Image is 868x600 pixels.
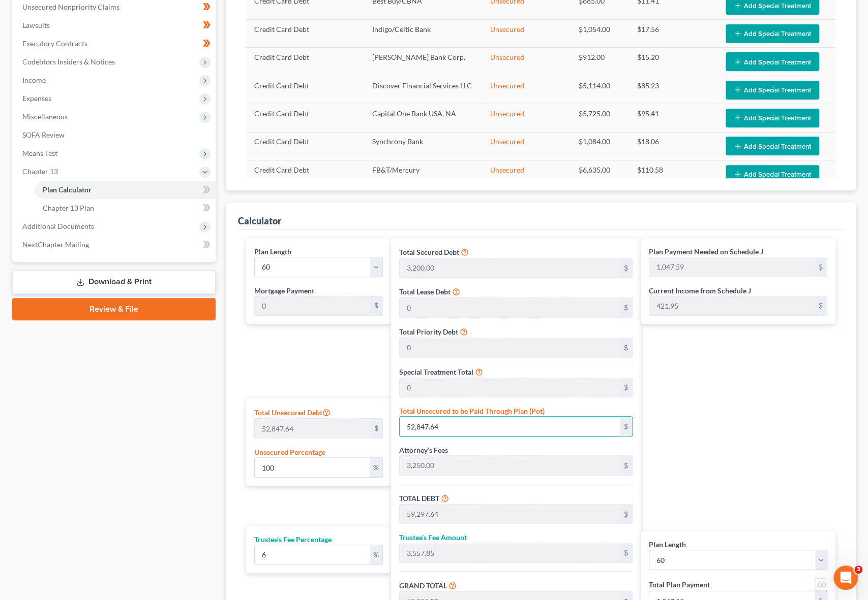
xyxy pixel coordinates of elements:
[726,137,819,155] button: Add Special Treatment
[22,240,89,249] span: NextChapter Mailing
[399,366,473,377] label: Special Treatment Total
[482,132,570,160] td: Unsecured
[400,338,620,357] input: 0.00
[254,406,331,418] label: Total Unsecured Debt
[833,565,858,590] iframe: Intercom live chat
[815,296,827,316] div: $
[22,76,46,84] span: Income
[570,160,629,188] td: $6,635.00
[246,104,364,132] td: Credit Card Debt
[12,270,216,294] a: Download & Print
[22,3,119,11] span: Unsecured Nonpriority Claims
[629,132,717,160] td: $18.06
[400,456,620,475] input: 0.00
[22,39,87,48] span: Executory Contracts
[14,16,216,35] a: Lawsuits
[364,132,482,160] td: Synchrony Bank
[364,160,482,188] td: FB&T/Mercury
[399,532,467,543] label: Trustee’s Fee Amount
[629,76,717,104] td: $85.23
[400,417,620,436] input: 0.00
[726,52,819,71] button: Add Special Treatment
[570,132,629,160] td: $1,084.00
[22,94,51,103] span: Expenses
[726,24,819,43] button: Add Special Treatment
[22,112,68,121] span: Miscellaneous
[620,543,632,562] div: $
[255,296,370,316] input: 0.00
[629,20,717,48] td: $17.56
[22,167,58,176] span: Chapter 13
[620,456,632,475] div: $
[854,565,862,574] span: 3
[815,257,827,277] div: $
[399,286,451,297] label: Total Lease Debt
[246,160,364,188] td: Credit Card Debt
[399,445,448,455] label: Attorney’s Fees
[620,338,632,357] div: $
[370,296,382,316] div: $
[22,57,115,66] span: Codebtors Insiders & Notices
[620,258,632,278] div: $
[482,160,570,188] td: Unsecured
[399,247,459,257] label: Total Secured Debt
[482,104,570,132] td: Unsecured
[629,160,717,188] td: $110.58
[43,204,94,212] span: Chapter 13 Plan
[364,48,482,76] td: [PERSON_NAME] Bank Corp.
[726,109,819,127] button: Add Special Treatment
[22,130,65,139] span: SOFA Review
[570,76,629,104] td: $5,114.00
[399,493,439,504] label: TOTAL DEBT
[570,20,629,48] td: $1,054.00
[400,543,620,562] input: 0.00
[620,298,632,317] div: $
[629,104,717,132] td: $95.41
[482,20,570,48] td: Unsecured
[22,149,57,157] span: Means Test
[620,378,632,397] div: $
[649,296,815,316] input: 0.00
[35,199,216,217] a: Chapter 13 Plan
[649,246,763,257] label: Plan Payment Needed on Schedule J
[370,458,382,477] div: %
[482,76,570,104] td: Unsecured
[620,417,632,436] div: $
[14,126,216,144] a: SOFA Review
[649,579,710,590] label: Total Plan Payment
[246,76,364,104] td: Credit Card Debt
[400,505,620,524] input: 0.00
[482,48,570,76] td: Unsecured
[254,447,325,457] label: Unsecured Percentage
[649,539,686,550] label: Plan Length
[649,257,815,277] input: 0.00
[629,48,717,76] td: $15.20
[370,545,382,564] div: %
[238,215,281,227] div: Calculator
[649,285,751,296] label: Current Income from Schedule J
[254,534,332,545] label: Trustee’s Fee Percentage
[255,458,370,477] input: 0.00
[570,48,629,76] td: $912.00
[370,419,382,438] div: $
[620,505,632,524] div: $
[246,132,364,160] td: Credit Card Debt
[14,35,216,53] a: Executory Contracts
[255,545,370,564] input: 0.00
[400,298,620,317] input: 0.00
[12,298,216,320] a: Review & File
[400,378,620,397] input: 0.00
[22,21,50,29] span: Lawsuits
[364,20,482,48] td: Indigo/Celtic Bank
[43,185,92,194] span: Plan Calculator
[726,81,819,99] button: Add Special Treatment
[364,76,482,104] td: Discover Financial Services LLC
[14,236,216,254] a: NextChapter Mailing
[255,419,370,438] input: 0.00
[815,578,827,591] a: Round to nearest dollar
[254,246,291,257] label: Plan Length
[254,285,314,296] label: Mortgage Payment
[22,222,94,230] span: Additional Documents
[364,104,482,132] td: Capital One Bank USA, NA
[35,181,216,199] a: Plan Calculator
